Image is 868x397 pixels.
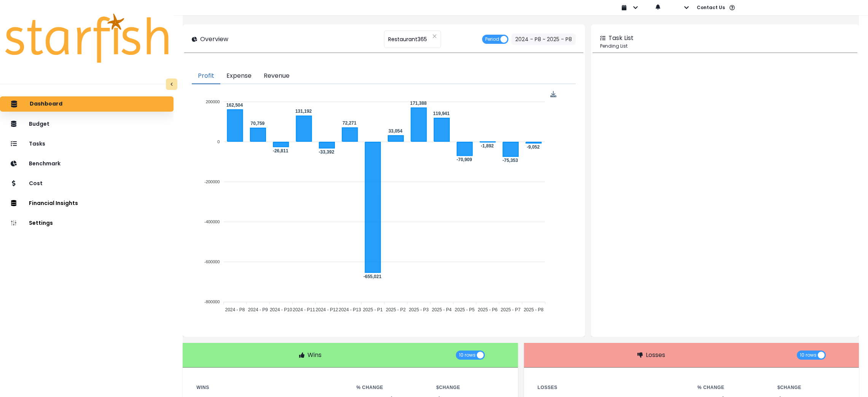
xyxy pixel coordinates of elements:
[646,351,665,360] p: Losses
[771,383,851,392] th: $ Change
[501,307,521,312] tspan: 2025 - P7
[307,351,322,360] p: Wins
[511,34,576,45] button: 2024 - P8 ~ 2025 - P8
[29,121,49,127] p: Budget
[220,68,258,84] button: Expense
[550,91,557,98] div: Menu
[430,383,510,392] th: $ Change
[29,160,61,167] p: Benchmark
[691,383,771,392] th: % Change
[600,43,850,50] p: Pending List
[524,307,543,312] tspan: 2025 - P8
[225,307,245,312] tspan: 2024 - P8
[30,101,62,107] p: Dashboard
[204,299,220,304] tspan: -800000
[432,32,437,40] button: Clear
[485,35,499,44] span: Period
[459,351,476,360] span: 10 rows
[478,307,498,312] tspan: 2025 - P6
[532,383,691,392] th: Losses
[293,307,315,312] tspan: 2024 - P11
[248,307,268,312] tspan: 2024 - P9
[350,383,430,392] th: % Change
[363,307,383,312] tspan: 2025 - P1
[204,179,220,184] tspan: -200000
[258,68,296,84] button: Revenue
[386,307,406,312] tspan: 2025 - P2
[270,307,292,312] tspan: 2024 - P10
[316,307,338,312] tspan: 2024 - P12
[29,180,43,187] p: Cost
[29,141,45,147] p: Tasks
[409,307,429,312] tspan: 2025 - P3
[204,259,220,264] tspan: -600000
[388,31,427,47] span: Restaurant365
[432,34,437,38] svg: close
[800,351,817,360] span: 10 rows
[192,68,220,84] button: Profit
[339,307,361,312] tspan: 2024 - P13
[432,307,452,312] tspan: 2025 - P4
[217,139,220,144] tspan: 0
[204,219,220,224] tspan: -400000
[206,99,220,104] tspan: 200000
[200,35,228,44] p: Overview
[190,383,350,392] th: Wins
[455,307,475,312] tspan: 2025 - P5
[550,91,557,98] img: Download Profit
[608,34,634,43] p: Task List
